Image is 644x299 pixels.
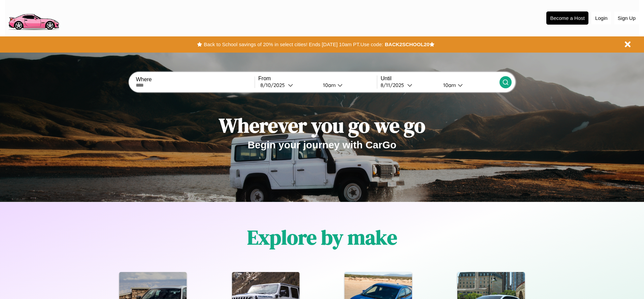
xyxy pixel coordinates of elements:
button: Become a Host [546,11,588,25]
button: Sign Up [614,12,639,24]
div: 10am [320,82,337,88]
button: 10am [438,82,499,89]
label: Until [381,76,499,82]
button: 8/10/2025 [258,82,318,89]
div: 10am [440,82,458,88]
div: 8 / 10 / 2025 [260,82,288,88]
button: Back to School savings of 20% in select cities! Ends [DATE] 10am PT.Use code: [202,40,385,49]
img: logo [5,3,62,32]
div: 8 / 11 / 2025 [381,82,407,88]
button: Login [592,12,611,24]
label: Where [136,77,254,83]
h1: Explore by make [247,223,397,251]
button: 10am [318,82,377,89]
b: BACK2SCHOOL20 [385,41,429,47]
label: From [258,76,377,82]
